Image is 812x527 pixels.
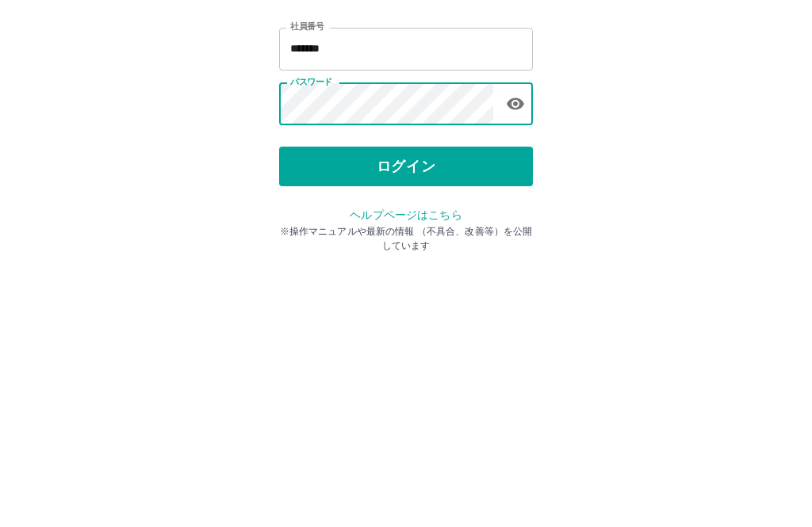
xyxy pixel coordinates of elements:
label: 社員番号 [290,148,324,160]
h2: ログイン [354,100,458,130]
p: ※操作マニュアルや最新の情報 （不具合、改善等）を公開しています [279,352,533,380]
label: パスワード [290,204,332,216]
button: ログイン [279,274,533,314]
a: ヘルプページはこちら [350,336,462,349]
